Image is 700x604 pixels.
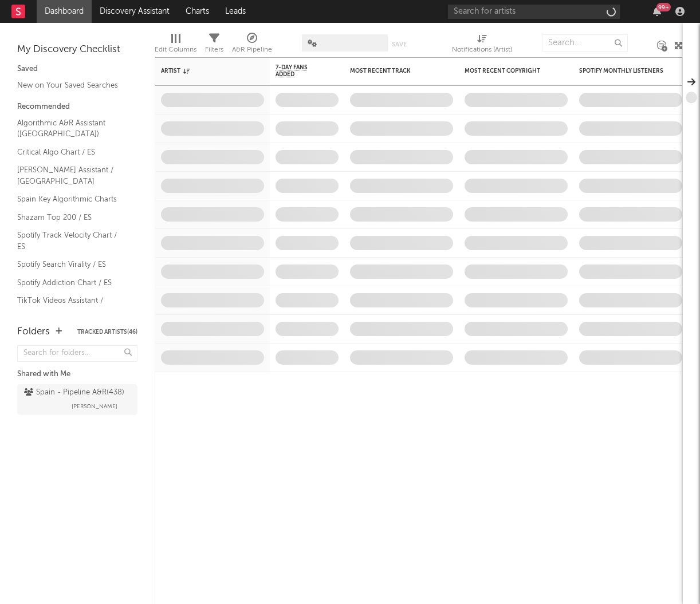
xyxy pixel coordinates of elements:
[232,29,272,62] div: A&R Pipeline
[392,41,407,48] button: Save
[452,43,512,57] div: Notifications (Artist)
[17,164,126,187] a: [PERSON_NAME] Assistant / [GEOGRAPHIC_DATA]
[17,229,126,252] a: Spotify Track Velocity Chart / ES
[17,146,126,159] a: Critical Algo Chart / ES
[72,400,117,413] span: [PERSON_NAME]
[656,3,671,11] div: 99 +
[17,258,126,271] a: Spotify Search Virality / ES
[653,7,661,16] button: 99+
[17,43,137,57] div: My Discovery Checklist
[205,43,223,57] div: Filters
[17,193,126,206] a: Spain Key Algorithmic Charts
[17,277,126,289] a: Spotify Addiction Chart / ES
[161,68,247,74] div: Artist
[17,211,126,224] a: Shazam Top 200 / ES
[350,68,436,74] div: Most Recent Track
[205,29,223,62] div: Filters
[452,29,512,62] div: Notifications (Artist)
[155,43,196,57] div: Edit Columns
[448,5,620,19] input: Search for artists
[17,384,137,415] a: Spain - Pipeline A&R(438)[PERSON_NAME]
[17,294,126,318] a: TikTok Videos Assistant / [GEOGRAPHIC_DATA]
[17,345,137,362] input: Search for folders...
[542,34,628,52] input: Search...
[232,43,272,57] div: A&R Pipeline
[17,79,126,92] a: New on Your Saved Searches
[579,68,665,74] div: Spotify Monthly Listeners
[276,64,321,78] span: 7-Day Fans Added
[17,100,137,114] div: Recommended
[17,62,137,76] div: Saved
[77,329,137,335] button: Tracked Artists(46)
[17,325,50,339] div: Folders
[17,117,126,140] a: Algorithmic A&R Assistant ([GEOGRAPHIC_DATA])
[465,68,550,74] div: Most Recent Copyright
[24,386,124,400] div: Spain - Pipeline A&R ( 438 )
[155,29,196,62] div: Edit Columns
[17,368,137,381] div: Shared with Me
